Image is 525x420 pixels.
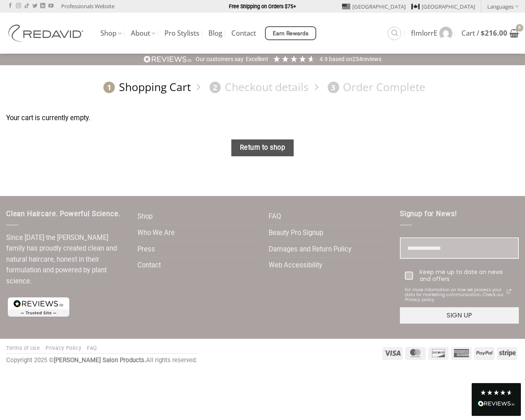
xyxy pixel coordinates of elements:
a: Search [388,27,401,40]
a: Web Accessibility [269,258,322,274]
a: Terms of Use [6,345,40,351]
span: reviews [362,56,381,62]
div: 4.91 Stars [272,55,315,63]
div: Excellent [246,55,268,64]
button: SIGN UP [400,307,519,324]
a: [GEOGRAPHIC_DATA] [411,0,475,13]
a: 2Checkout details [205,80,309,94]
a: About [131,25,155,41]
nav: Checkout steps [6,74,519,100]
a: Beauty Pro Signup [269,225,323,241]
a: Shop [137,209,153,225]
a: FAQ [269,209,281,225]
strong: [PERSON_NAME] Salon Products. [54,356,146,364]
a: Follow on Instagram [16,3,21,9]
a: Return to shop [231,139,294,156]
p: Since [DATE] the [PERSON_NAME] family has proudly created clean and natural haircare, honest in t... [6,233,125,287]
input: Email field [400,237,519,259]
a: Who We Are [137,225,175,241]
a: Languages [487,0,519,12]
a: Follow on Twitter [32,3,37,9]
span: fImlorrE [411,30,437,37]
a: Press [137,242,155,258]
img: REVIEWS.io [144,55,192,63]
a: Privacy Policy [46,345,81,351]
a: Follow on YouTube [48,3,53,9]
a: Damages and Return Policy [269,242,352,258]
a: [GEOGRAPHIC_DATA] [342,0,406,13]
a: Read our Privacy Policy [504,286,514,296]
a: 1Shopping Cart [100,80,191,94]
span: 1 [103,82,115,93]
a: FAQ [87,345,97,351]
div: Keep me up to date on news and offers [420,269,514,283]
div: Read All Reviews [478,399,515,410]
span: Cart / [461,30,507,37]
a: Pro Stylists [164,26,199,41]
a: Follow on Facebook [8,3,13,9]
bdi: 216.00 [481,28,507,38]
a: Blog [208,26,222,41]
a: Contact [137,258,161,274]
span: Based on [329,56,352,62]
a: Contact [231,26,256,41]
strong: Free Shipping on Orders $75+ [229,3,296,9]
div: Payment icons [381,346,519,360]
div: Your cart is currently empty. [6,113,519,124]
span: Clean Haircare. Powerful Science. [6,210,120,218]
a: fImlorrE [411,23,452,44]
a: Follow on LinkedIn [40,3,45,9]
span: Earn Rewards [273,29,309,38]
span: Signup for News! [400,210,457,218]
span: For more information on how we process your data for marketing communication. Check our Privacy p... [405,288,504,302]
img: REDAVID Salon Products | United States [6,25,88,42]
span: 2 [210,82,221,93]
span: $ [481,28,485,38]
div: Copyright 2025 © All rights reserved. [6,356,197,365]
a: Follow on TikTok [24,3,29,9]
img: REVIEWS.io [478,401,515,406]
span: 234 [352,56,362,62]
a: View cart [461,24,519,42]
div: Our customers say [196,55,244,64]
div: Read All Reviews [472,383,521,416]
svg: link icon [504,286,514,296]
img: reviews-trust-logo-1.png [6,296,71,318]
a: Earn Rewards [265,26,316,40]
div: 4.8 Stars [480,389,513,396]
a: Shop [100,25,122,41]
span: 4.9 [320,56,329,62]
